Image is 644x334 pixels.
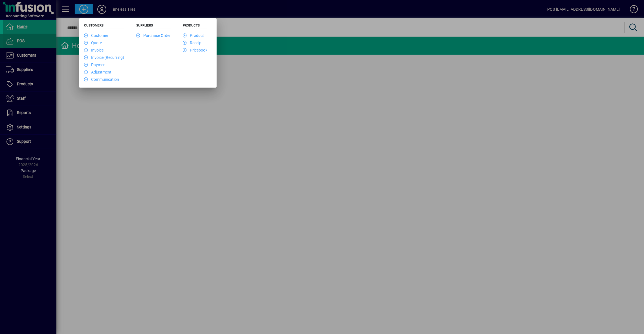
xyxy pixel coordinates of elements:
[84,48,104,52] a: Invoice
[84,77,119,82] a: Communication
[136,23,171,29] h5: Suppliers
[84,55,124,60] a: Invoice (Recurring)
[183,33,204,38] a: Product
[183,48,207,52] a: Pricebook
[183,23,207,29] h5: Products
[84,33,108,38] a: Customer
[84,70,111,74] a: Adjustment
[84,23,124,29] h5: Customers
[84,63,107,67] a: Payment
[183,41,203,45] a: Receipt
[136,33,171,38] a: Purchase Order
[84,41,102,45] a: Quote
